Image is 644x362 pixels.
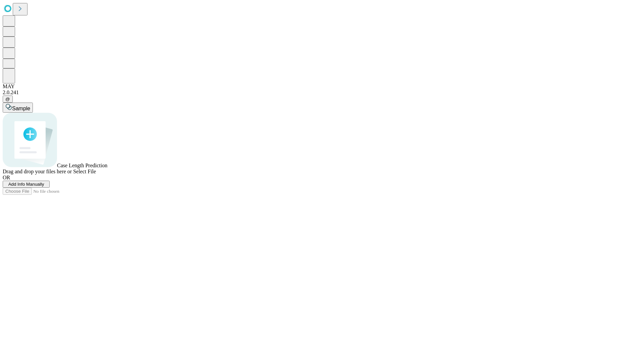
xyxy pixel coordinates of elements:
span: OR [3,175,10,180]
span: Add Info Manually [8,182,44,187]
span: @ [5,97,10,102]
span: Drag and drop your files here or [3,169,72,174]
button: @ [3,96,13,103]
button: Sample [3,103,33,113]
span: Case Length Prediction [57,163,107,168]
span: Sample [12,106,30,111]
div: 2.0.241 [3,89,641,96]
div: MAY [3,83,641,89]
span: Select File [73,169,96,174]
button: Add Info Manually [3,181,50,188]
